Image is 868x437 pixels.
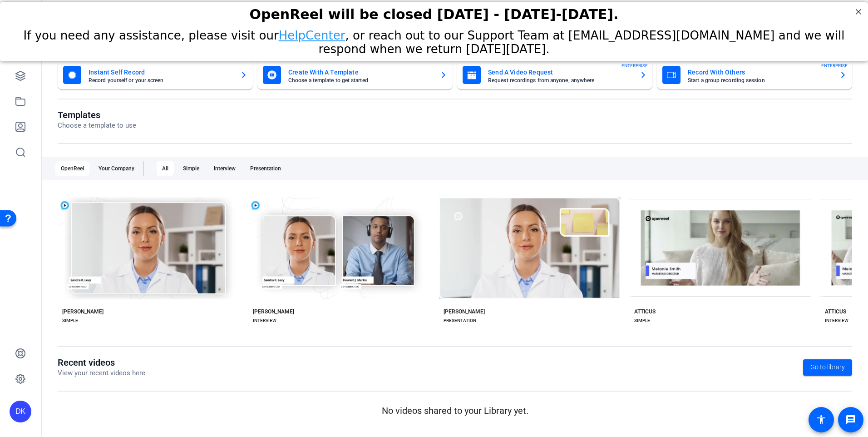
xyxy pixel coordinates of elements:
span: ENTERPRISE [621,62,648,69]
div: INTERVIEW [825,317,848,324]
button: Send A Video RequestRequest recordings from anyone, anywhereENTERPRISE [457,60,652,89]
span: Preview Atticus [708,255,746,260]
a: Go to library [803,359,852,376]
mat-card-subtitle: Choose a template to get started [288,78,433,83]
span: ENTERPRISE [821,62,848,69]
mat-icon: play_arrow [302,252,313,263]
h1: Recent videos [58,357,145,368]
span: Start with [PERSON_NAME] [312,229,379,234]
span: Preview [PERSON_NAME] [124,255,186,260]
mat-card-subtitle: Record yourself or your screen [89,78,233,83]
span: Start with [PERSON_NAME] [694,229,760,234]
mat-icon: check_circle [681,226,692,237]
button: Instant Self RecordRecord yourself or your screen [58,60,253,89]
mat-icon: check_circle [109,226,120,237]
mat-card-subtitle: Start a group recording session [688,78,832,83]
div: [PERSON_NAME] [62,308,104,315]
p: No videos shared to your Library yet. [58,404,852,417]
mat-icon: check_circle [490,226,501,237]
mat-card-title: Send A Video Request [488,67,632,78]
div: OpenReel will be closed [DATE] - [DATE]-[DATE]. [11,4,857,20]
div: DK [10,401,31,422]
mat-icon: play_arrow [493,252,503,263]
mat-card-title: Instant Self Record [89,67,233,78]
span: Start with [PERSON_NAME] [503,229,569,234]
div: INTERVIEW [253,317,276,324]
mat-icon: play_arrow [111,252,122,263]
span: Preview [PERSON_NAME] [505,255,567,260]
div: Presentation [245,161,286,176]
button: Create With A TemplateChoose a template to get started [257,60,453,89]
div: OpenReel [55,161,89,176]
div: [PERSON_NAME] [253,308,294,315]
button: Record With OthersStart a group recording sessionENTERPRISE [657,60,852,89]
mat-card-title: Create With A Template [288,67,433,78]
h1: Templates [58,109,136,120]
div: SIMPLE [634,317,650,324]
div: All [157,161,174,176]
div: ATTICUS [634,308,656,315]
p: View your recent videos here [58,368,145,378]
mat-icon: accessibility [816,414,827,425]
mat-icon: check_circle [300,226,311,237]
span: Preview [PERSON_NAME] [315,255,376,260]
mat-icon: play_arrow [695,252,706,263]
div: ATTICUS [825,308,846,315]
div: SIMPLE [62,317,78,324]
mat-icon: message [845,414,856,425]
p: Choose a template to use [58,120,136,131]
div: [PERSON_NAME] [444,308,485,315]
div: Interview [208,161,241,176]
span: Go to library [810,363,845,372]
div: Your Company [93,161,140,176]
mat-card-subtitle: Request recordings from anyone, anywhere [488,78,632,83]
span: If you need any assistance, please visit our , or reach out to our Support Team at [EMAIL_ADDRESS... [24,26,845,54]
a: HelpCenter [279,26,345,40]
div: PRESENTATION [444,317,476,324]
div: Simple [178,161,205,176]
mat-card-title: Record With Others [688,67,832,78]
span: Start with [PERSON_NAME] [122,229,188,234]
